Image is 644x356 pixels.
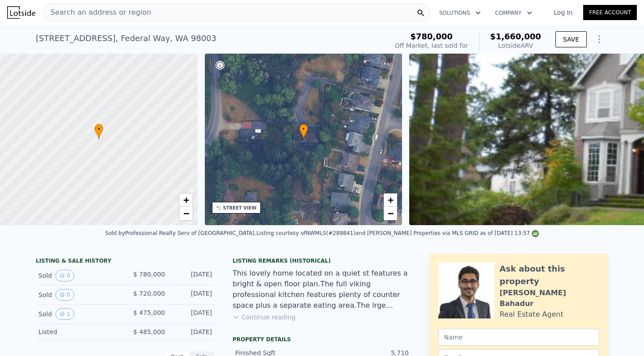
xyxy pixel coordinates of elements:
div: • [299,124,308,139]
a: Free Account [583,5,637,20]
div: Lotside ARV [490,41,541,50]
div: Sold [38,289,118,301]
div: • [94,124,103,139]
div: [DATE] [172,308,212,320]
a: Zoom out [384,207,397,220]
button: Continue reading [233,313,296,322]
span: − [388,208,394,219]
span: + [388,194,394,205]
button: View historical data [55,289,74,301]
a: Log In [543,8,583,17]
a: Zoom in [179,193,193,207]
span: $1,660,000 [490,32,541,41]
div: Listing Remarks (Historical) [233,257,411,264]
span: $ 720,000 [133,290,165,297]
div: Sold [38,270,118,281]
button: View historical data [55,308,74,320]
div: Property details [233,336,411,343]
div: Sold by Professional Realty Serv of [GEOGRAPHIC_DATA] . [105,230,256,236]
span: $ 780,000 [133,271,165,278]
button: Solutions [432,5,488,21]
button: SAVE [555,31,587,47]
div: Listing courtesy of NWMLS (#289841) and [PERSON_NAME] Properties via MLS GRID as of [DATE] 13:57 [256,230,539,236]
div: LISTING & SALE HISTORY [36,257,215,266]
img: NWMLS Logo [532,230,539,237]
span: − [183,208,189,219]
span: Search an address or region [43,7,151,18]
button: Show Options [590,30,608,48]
img: Lotside [7,6,35,19]
div: [PERSON_NAME] Bahadur [500,288,599,309]
div: [DATE] [172,327,212,336]
span: $ 485,000 [133,328,165,335]
a: Zoom in [384,193,397,207]
div: [STREET_ADDRESS] , Federal Way , WA 98003 [36,32,216,45]
div: Real Estate Agent [500,309,563,320]
div: STREET VIEW [223,205,257,211]
div: This lovely home located on a quiet st features a bright & open floor plan.The full viking profes... [233,268,411,311]
span: $ 475,000 [133,309,165,316]
div: Listed [38,327,118,336]
span: $780,000 [411,32,453,41]
input: Name [438,329,599,346]
div: Sold [38,308,118,320]
div: [DATE] [172,270,212,281]
span: • [299,125,308,133]
div: Off Market, last sold for [395,41,468,50]
div: [DATE] [172,289,212,301]
span: + [183,194,189,205]
button: View historical data [55,270,74,281]
button: Company [488,5,539,21]
span: • [94,125,103,133]
div: Ask about this property [500,263,599,288]
a: Zoom out [179,207,193,220]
